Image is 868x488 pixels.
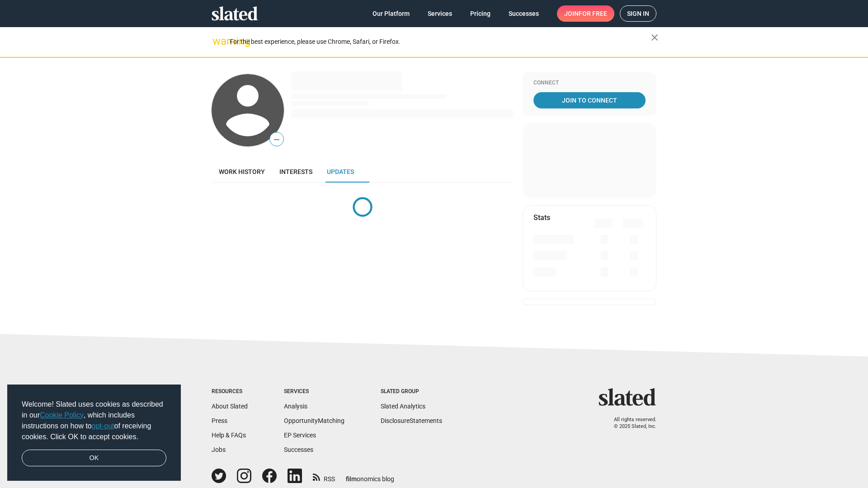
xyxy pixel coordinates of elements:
a: Pricing [463,5,498,22]
div: Services [284,388,344,395]
span: Welcome! Slated uses cookies as described in our , which includes instructions on how to of recei... [22,399,166,442]
span: Pricing [470,5,491,22]
span: — [270,134,283,145]
a: Interests [272,161,320,183]
a: Work history [212,161,272,183]
a: Help & FAQs [212,432,246,439]
a: opt-out [92,422,114,430]
a: DisclosureStatements [381,417,442,424]
a: Services [420,5,459,22]
span: Interests [279,168,312,175]
a: Cookie Policy [40,411,84,419]
span: Updates [327,168,354,175]
div: For the best experience, please use Chrome, Safari, or Firefox. [230,36,651,48]
span: film [346,475,357,483]
a: Successes [501,5,546,22]
a: filmonomics blog [346,468,394,483]
a: Jobs [212,446,226,453]
span: Join To Connect [535,92,644,108]
a: Join To Connect [533,92,646,108]
mat-icon: warning [212,36,223,47]
a: Successes [284,446,313,453]
a: Analysis [284,403,307,410]
span: Successes [509,5,539,22]
p: All rights reserved. © 2025 Slated, Inc. [604,417,656,430]
a: dismiss cookie message [22,450,166,467]
a: Our Platform [365,5,417,22]
div: Connect [533,80,646,87]
a: About Slated [212,403,248,410]
span: Work history [219,168,265,175]
a: Joinfor free [557,5,614,22]
span: Sign in [627,6,649,21]
a: Updates [320,161,361,183]
span: Join [564,5,607,22]
span: for free [579,5,607,22]
div: Resources [212,388,248,395]
div: cookieconsent [7,385,181,481]
a: RSS [313,469,335,483]
div: Slated Group [381,388,442,395]
mat-card-title: Stats [533,213,550,222]
span: Our Platform [373,5,410,22]
mat-icon: close [649,32,660,43]
span: Services [428,5,452,22]
a: Sign in [620,5,656,22]
a: EP Services [284,432,316,439]
a: Press [212,417,227,424]
a: OpportunityMatching [284,417,344,424]
a: Slated Analytics [381,403,425,410]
